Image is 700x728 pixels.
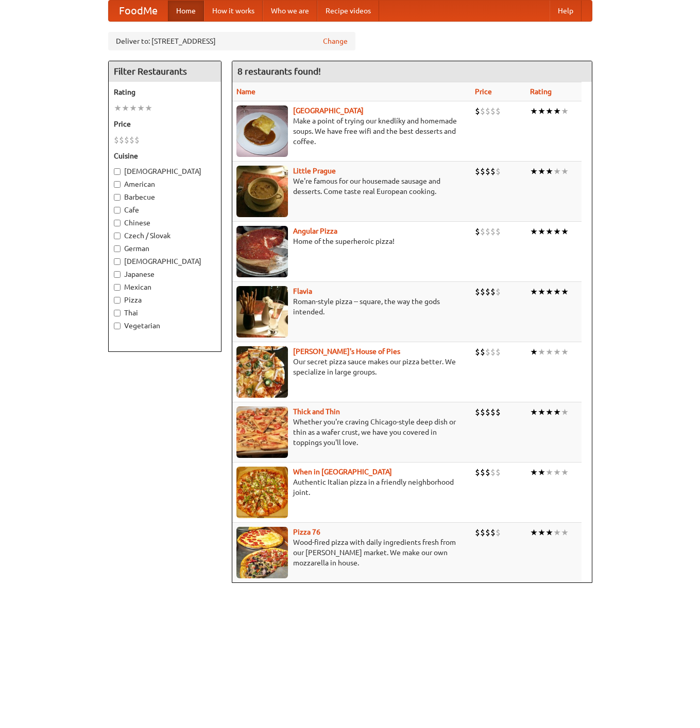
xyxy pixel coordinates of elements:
[293,347,400,356] a: [PERSON_NAME]'s House of Pies
[561,166,569,177] li: ★
[114,321,216,331] label: Vegetarian
[480,166,485,177] li: $
[114,87,216,97] h5: Rating
[293,287,312,295] a: Flavia
[480,467,485,478] li: $
[236,417,467,448] p: Whether you're craving Chicago-style deep dish or thin as a wafer crust, we have you covered in t...
[561,527,569,538] li: ★
[490,467,496,478] li: $
[496,166,501,177] li: $
[475,166,480,177] li: $
[114,256,216,267] label: [DEMOGRAPHIC_DATA]
[114,134,119,146] li: $
[545,226,553,237] li: ★
[545,527,553,538] li: ★
[114,166,216,176] label: [DEMOGRAPHIC_DATA]
[545,406,553,418] li: ★
[293,167,336,175] a: Little Prague
[236,406,288,458] img: thick.jpg
[236,176,467,197] p: We're famous for our housemade sausage and desserts. Come taste real European cooking.
[561,346,569,358] li: ★
[496,105,501,117] li: $
[561,286,569,297] li: ★
[496,346,501,358] li: $
[530,286,538,297] li: ★
[475,105,480,117] li: $
[236,166,288,217] img: littleprague.jpg
[114,282,216,292] label: Mexican
[475,286,480,297] li: $
[323,36,348,46] a: Change
[114,245,121,252] input: German
[485,286,490,297] li: $
[561,467,569,478] li: ★
[496,226,501,237] li: $
[293,468,392,476] a: When in [GEOGRAPHIC_DATA]
[114,243,216,254] label: German
[545,286,553,297] li: ★
[538,406,545,418] li: ★
[168,1,204,21] a: Home
[114,119,216,129] h5: Price
[530,406,538,418] li: ★
[236,105,288,157] img: czechpoint.jpg
[129,134,134,146] li: $
[114,181,121,188] input: American
[496,467,501,478] li: $
[496,406,501,418] li: $
[114,207,121,214] input: Cafe
[480,346,485,358] li: $
[553,105,561,117] li: ★
[108,32,355,50] div: Deliver to: [STREET_ADDRESS]
[114,284,121,291] input: Mexican
[236,527,288,578] img: pizza76.jpg
[553,166,561,177] li: ★
[490,166,496,177] li: $
[480,226,485,237] li: $
[530,166,538,177] li: ★
[545,346,553,358] li: ★
[480,286,485,297] li: $
[490,105,496,117] li: $
[553,286,561,297] li: ★
[496,527,501,538] li: $
[317,1,379,21] a: Recipe videos
[545,105,553,117] li: ★
[530,105,538,117] li: ★
[538,226,545,237] li: ★
[538,105,545,117] li: ★
[114,179,216,189] label: American
[490,346,496,358] li: $
[485,527,490,538] li: $
[124,134,129,146] li: $
[530,87,552,96] a: Rating
[545,467,553,478] li: ★
[236,296,467,317] p: Roman-style pizza -- square, the way the gods intended.
[475,467,480,478] li: $
[550,1,582,21] a: Help
[496,286,501,297] li: $
[236,286,288,338] img: flavia.jpg
[236,226,288,277] img: angular.jpg
[485,166,490,177] li: $
[538,527,545,538] li: ★
[134,134,140,146] li: $
[114,102,122,114] li: ★
[538,467,545,478] li: ★
[236,116,467,147] p: Make a point of trying our knedlíky and homemade soups. We have free wifi and the best desserts a...
[485,406,490,418] li: $
[109,61,221,82] h4: Filter Restaurants
[475,406,480,418] li: $
[114,168,121,175] input: [DEMOGRAPHIC_DATA]
[561,105,569,117] li: ★
[485,105,490,117] li: $
[530,346,538,358] li: ★
[293,528,320,536] a: Pizza 76
[475,527,480,538] li: $
[114,194,121,201] input: Barbecue
[236,87,255,96] a: Name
